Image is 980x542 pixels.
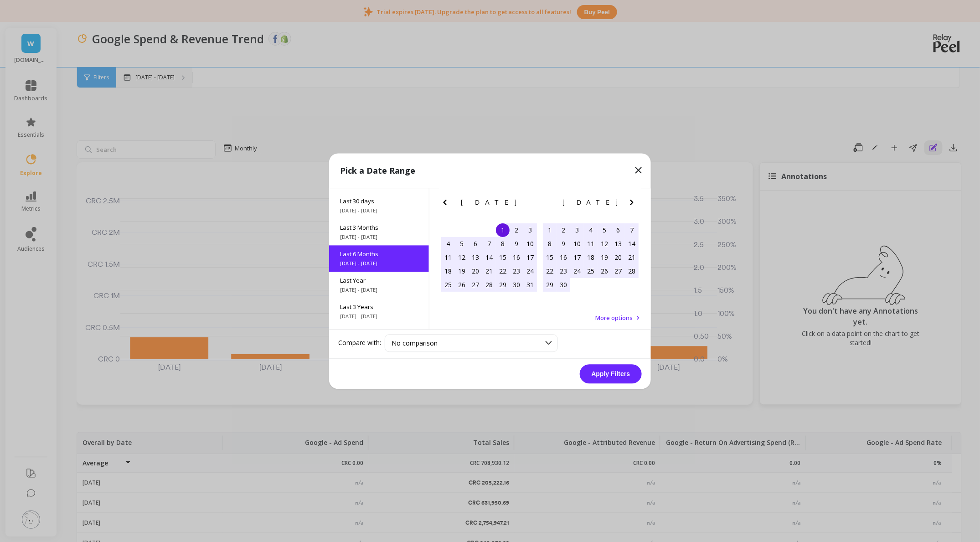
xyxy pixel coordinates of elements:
span: Last 30 days [340,197,418,205]
div: Choose Friday, June 13th, 2025 [611,237,625,251]
div: Choose Monday, June 9th, 2025 [557,237,570,251]
div: Choose Monday, May 26th, 2025 [455,278,469,292]
div: Choose Saturday, June 28th, 2025 [625,264,639,278]
div: Choose Wednesday, May 21st, 2025 [482,264,496,278]
button: Next Month [525,197,539,212]
div: Choose Thursday, June 12th, 2025 [598,237,611,251]
div: Choose Sunday, May 25th, 2025 [441,278,455,292]
div: Choose Sunday, May 11th, 2025 [441,251,455,264]
div: Choose Thursday, June 26th, 2025 [598,264,611,278]
div: Choose Thursday, May 29th, 2025 [496,278,510,292]
div: Choose Monday, May 12th, 2025 [455,251,469,264]
div: Choose Friday, June 27th, 2025 [611,264,625,278]
div: Choose Wednesday, June 11th, 2025 [584,237,598,251]
div: Choose Thursday, May 15th, 2025 [496,251,510,264]
div: Choose Monday, May 19th, 2025 [455,264,469,278]
span: [DATE] - [DATE] [340,286,418,294]
span: More options [595,314,633,322]
div: Choose Tuesday, May 27th, 2025 [469,278,482,292]
button: Next Month [626,197,641,212]
span: Last 6 Months [340,250,418,258]
button: Apply Filters [580,364,642,383]
div: Choose Saturday, June 7th, 2025 [625,223,639,237]
div: month 2025-06 [543,223,639,292]
div: Choose Saturday, June 21st, 2025 [625,251,639,264]
div: Choose Thursday, May 1st, 2025 [496,223,510,237]
div: Choose Sunday, May 4th, 2025 [441,237,455,251]
div: Choose Tuesday, May 6th, 2025 [469,237,482,251]
span: [DATE] - [DATE] [340,233,418,241]
div: Choose Saturday, June 14th, 2025 [625,237,639,251]
div: Choose Sunday, June 29th, 2025 [543,278,557,292]
div: Choose Saturday, May 3rd, 2025 [523,223,537,237]
p: Pick a Date Range [340,164,415,177]
div: Choose Friday, May 23rd, 2025 [510,264,523,278]
button: Previous Month [541,197,556,212]
div: Choose Saturday, May 24th, 2025 [523,264,537,278]
div: Choose Wednesday, May 7th, 2025 [482,237,496,251]
div: Choose Wednesday, June 4th, 2025 [584,223,598,237]
span: Last Year [340,276,418,284]
div: Choose Monday, June 16th, 2025 [557,251,570,264]
div: Choose Tuesday, June 24th, 2025 [570,264,584,278]
div: Choose Thursday, May 22nd, 2025 [496,264,510,278]
div: Choose Tuesday, May 20th, 2025 [469,264,482,278]
span: [DATE] - [DATE] [340,313,418,320]
div: Choose Friday, May 16th, 2025 [510,251,523,264]
div: Choose Saturday, May 31st, 2025 [523,278,537,292]
div: Choose Thursday, May 8th, 2025 [496,237,510,251]
div: Choose Friday, June 6th, 2025 [611,223,625,237]
div: Choose Monday, May 5th, 2025 [455,237,469,251]
div: Choose Wednesday, May 28th, 2025 [482,278,496,292]
div: Choose Wednesday, June 25th, 2025 [584,264,598,278]
div: Choose Tuesday, May 13th, 2025 [469,251,482,264]
span: Last 3 Months [340,223,418,232]
div: Choose Tuesday, June 17th, 2025 [570,251,584,264]
div: Choose Tuesday, June 3rd, 2025 [570,223,584,237]
div: Choose Sunday, June 8th, 2025 [543,237,557,251]
div: Choose Friday, May 2nd, 2025 [510,223,523,237]
span: [DATE] [562,199,619,206]
div: Choose Wednesday, May 14th, 2025 [482,251,496,264]
button: Previous Month [439,197,454,212]
div: Choose Thursday, June 19th, 2025 [598,251,611,264]
div: Choose Wednesday, June 18th, 2025 [584,251,598,264]
span: [DATE] - [DATE] [340,260,418,267]
div: Choose Monday, June 30th, 2025 [557,278,570,292]
div: Choose Sunday, June 1st, 2025 [543,223,557,237]
div: Choose Thursday, June 5th, 2025 [598,223,611,237]
div: Choose Friday, May 9th, 2025 [510,237,523,251]
div: Choose Saturday, May 10th, 2025 [523,237,537,251]
div: Choose Sunday, May 18th, 2025 [441,264,455,278]
span: [DATE] [461,199,518,206]
div: Choose Friday, June 20th, 2025 [611,251,625,264]
span: [DATE] - [DATE] [340,207,418,214]
div: month 2025-05 [441,223,537,292]
div: Choose Saturday, May 17th, 2025 [523,251,537,264]
div: Choose Monday, June 2nd, 2025 [557,223,570,237]
div: Choose Tuesday, June 10th, 2025 [570,237,584,251]
span: No comparison [392,339,438,347]
div: Choose Sunday, June 15th, 2025 [543,251,557,264]
label: Compare with: [338,339,381,348]
span: Last 3 Years [340,303,418,311]
div: Choose Monday, June 23rd, 2025 [557,264,570,278]
div: Choose Friday, May 30th, 2025 [510,278,523,292]
div: Choose Sunday, June 22nd, 2025 [543,264,557,278]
